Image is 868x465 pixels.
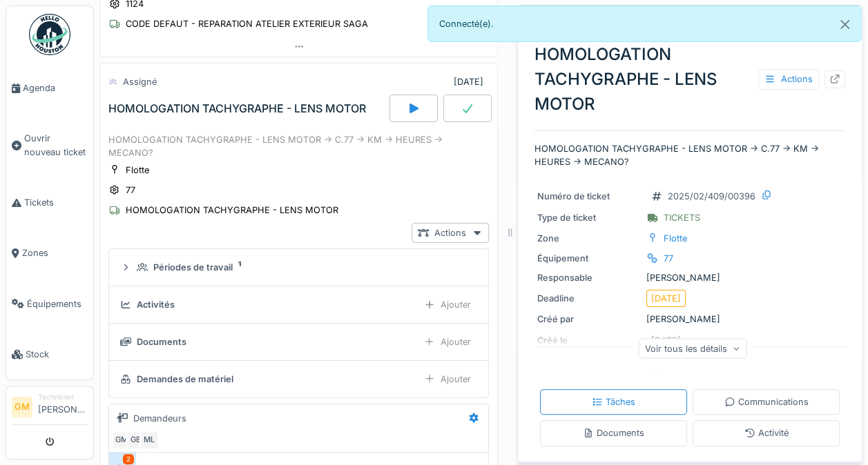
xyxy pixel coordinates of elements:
[592,395,635,408] div: Tâches
[123,75,157,88] div: Assigné
[29,14,70,55] img: Badge_color-CXgf-gQk.svg
[664,232,687,245] div: Flotte
[112,430,131,449] div: GM
[133,412,186,425] div: Demandeurs
[38,392,88,402] div: Technicien
[6,329,93,379] a: Stock
[137,298,175,311] div: Activités
[724,395,809,408] div: Communications
[537,292,641,305] div: Deadline
[418,295,477,315] div: Ajouter
[6,228,93,278] a: Zones
[6,279,93,329] a: Équipements
[126,204,338,217] div: HOMOLOGATION TACHYGRAPHE - LENS MOTOR
[758,69,819,89] div: Actions
[668,190,755,203] div: 2025/02/409/00396
[126,164,149,177] div: Flotte
[6,113,93,177] a: Ouvrir nouveau ticket
[115,255,483,280] summary: Périodes de travail1
[27,297,88,310] span: Équipements
[12,397,32,417] li: GM
[537,232,641,245] div: Zone
[26,348,88,361] span: Stock
[23,81,88,95] span: Agenda
[664,252,673,265] div: 77
[126,17,368,30] div: CODE DEFAUT - REPARATION ATELIER EXTERIEUR SAGA
[115,329,483,355] summary: DocumentsAjouter
[6,63,93,113] a: Agenda
[24,132,88,158] span: Ouvrir nouveau ticket
[22,246,88,259] span: Zones
[6,177,93,228] a: Tickets
[108,133,489,159] div: HOMOLOGATION TACHYGRAPHE - LENS MOTOR -> C.77 -> KM -> HEURES -> MECANO?
[537,313,842,326] div: [PERSON_NAME]
[454,75,483,88] div: [DATE]
[534,142,845,168] p: HOMOLOGATION TACHYGRAPHE - LENS MOTOR -> C.77 -> KM -> HEURES -> MECANO?
[123,454,134,464] div: 2
[534,42,845,117] div: HOMOLOGATION TACHYGRAPHE - LENS MOTOR
[639,339,747,359] div: Voir tous les détails
[651,292,681,305] div: [DATE]
[537,271,842,284] div: [PERSON_NAME]
[583,426,644,439] div: Documents
[38,392,88,422] li: [PERSON_NAME]
[537,190,641,203] div: Numéro de ticket
[126,184,135,197] div: 77
[12,392,88,425] a: GM Technicien[PERSON_NAME]
[24,196,88,209] span: Tickets
[427,6,862,42] div: Connecté(e).
[537,211,641,224] div: Type de ticket
[137,335,186,348] div: Documents
[126,430,145,449] div: GB
[115,292,483,317] summary: ActivitésAjouter
[744,426,789,439] div: Activité
[139,430,159,449] div: ML
[829,6,860,43] button: Close
[418,369,477,389] div: Ajouter
[412,223,489,243] div: Actions
[537,271,641,284] div: Responsable
[137,373,233,386] div: Demandes de matériel
[418,332,477,352] div: Ajouter
[153,261,233,274] div: Périodes de travail
[537,313,641,326] div: Créé par
[537,252,641,265] div: Équipement
[115,366,483,392] summary: Demandes de matérielAjouter
[108,102,366,115] div: HOMOLOGATION TACHYGRAPHE - LENS MOTOR
[664,211,700,224] div: TICKETS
